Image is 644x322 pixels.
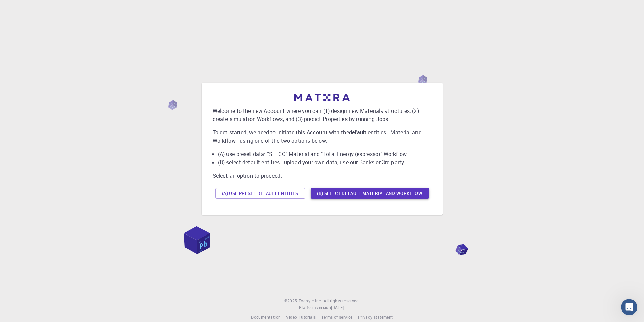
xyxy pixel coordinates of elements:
[284,298,299,304] span: © 2025
[218,150,432,158] li: (A) use preset data: “Si FCC” Material and “Total Energy (espresso)” Workflow.
[13,5,46,11] span: Підтримка
[331,305,345,310] span: [DATE] .
[621,299,637,315] iframe: Intercom live chat
[213,128,432,145] p: To get started, we need to initiate this Account with the entities - Material and Workflow - usin...
[299,298,322,304] a: Exabyte Inc.
[213,107,432,123] p: Welcome to the new Account where you can (1) design new Materials structures, (2) create simulati...
[358,314,393,320] span: Privacy statement
[251,314,281,321] a: Documentation
[218,158,432,166] li: (B) select default entities - upload your own data, use our Banks or 3rd party
[213,172,432,180] p: Select an option to proceed.
[331,304,345,311] a: [DATE].
[299,304,331,311] span: Platform version
[311,188,429,199] button: (B) Select default material and workflow
[294,94,350,101] img: logo
[286,314,316,321] a: Video Tutorials
[215,188,305,199] button: (A) Use preset default entities
[349,129,366,136] b: default
[286,314,316,320] span: Video Tutorials
[324,298,360,304] span: All rights reserved.
[321,314,352,321] a: Terms of service
[321,314,352,320] span: Terms of service
[251,314,281,320] span: Documentation
[299,298,322,303] span: Exabyte Inc.
[358,314,393,321] a: Privacy statement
